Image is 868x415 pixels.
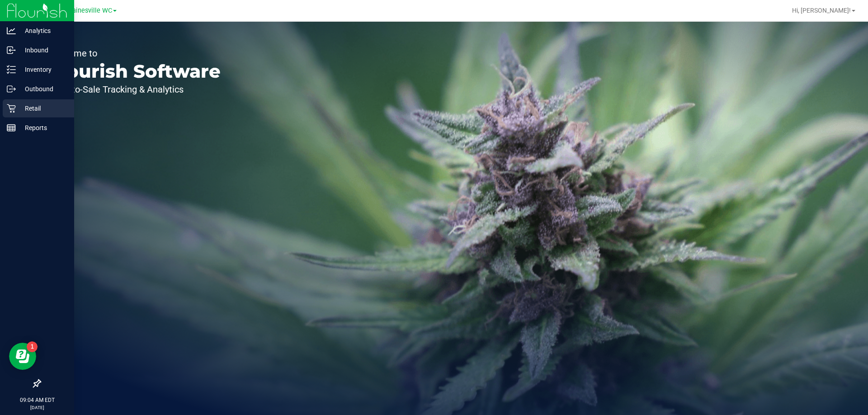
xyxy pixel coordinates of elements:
[49,49,221,58] p: Welcome to
[49,62,221,80] p: Flourish Software
[16,45,70,56] p: Inbound
[7,104,16,113] inline-svg: Retail
[16,84,70,94] p: Outbound
[16,25,70,36] p: Analytics
[49,85,221,94] p: Seed-to-Sale Tracking & Analytics
[68,7,112,14] span: Gainesville WC
[16,122,70,133] p: Reports
[4,404,70,411] p: [DATE]
[7,123,16,132] inline-svg: Reports
[792,7,851,14] span: Hi, [PERSON_NAME]!
[7,26,16,35] inline-svg: Analytics
[4,396,70,404] p: 09:04 AM EDT
[7,84,16,93] inline-svg: Outbound
[27,341,38,352] iframe: Resource center unread badge
[7,65,16,74] inline-svg: Inventory
[7,46,16,55] inline-svg: Inbound
[16,103,70,114] p: Retail
[16,64,70,75] p: Inventory
[9,343,36,370] iframe: Resource center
